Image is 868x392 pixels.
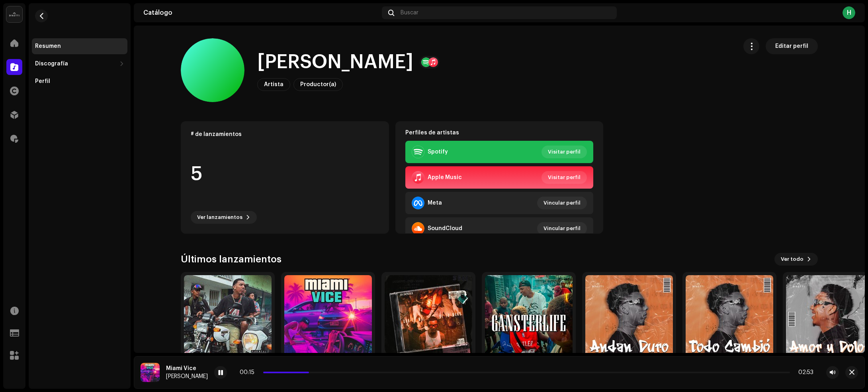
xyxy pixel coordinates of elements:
[548,144,581,160] span: Visitar perfil
[428,174,462,181] div: Apple Music
[428,149,448,155] div: Spotify
[32,38,127,54] re-m-nav-item: Resumen
[428,200,442,206] div: Meta
[191,211,257,224] button: Ver lanzamientos
[257,49,413,75] h1: [PERSON_NAME]
[548,169,581,185] span: Visitar perfil
[197,209,242,225] span: Ver lanzamientos
[585,275,673,363] img: 68931fda-11a6-44d3-a2fa-ccb47fbeecaf
[143,10,379,16] div: Catálogo
[537,222,587,235] button: Vincular perfil
[385,275,472,363] img: e072ecad-af65-4ca0-ab3d-fe0184897eb8
[543,195,581,211] span: Vincular perfil
[542,171,587,184] button: Visitar perfil
[542,146,587,158] button: Visitar perfil
[401,10,418,16] span: Buscar
[775,38,808,54] span: Editar perfil
[843,6,855,19] div: H
[686,275,773,363] img: 1d764fa4-2a53-4eb1-bf11-951807632934
[32,73,127,89] re-m-nav-item: Perfil
[35,78,50,85] div: Perfil
[774,253,818,266] button: Ver todo
[166,365,208,372] div: Miami Vice
[32,56,127,72] re-m-nav-dropdown: Discografía
[543,221,581,236] span: Vincular perfil
[181,121,389,234] re-o-card-data: # de lanzamientos
[300,82,336,87] span: Productor(a)
[6,6,22,22] img: 02a7c2d3-3c89-4098-b12f-2ff2945c95ee
[166,373,208,380] div: [PERSON_NAME]
[766,38,818,54] button: Editar perfil
[793,369,813,376] div: 02:53
[240,369,260,376] div: 00:15
[191,131,379,138] div: # de lanzamientos
[264,82,283,87] span: Artista
[781,251,803,267] span: Ver todo
[141,363,160,382] img: cbd27b19-1c40-4c8d-a88e-cef4afb84afb
[537,197,587,209] button: Vincular perfil
[35,61,68,67] div: Discografía
[184,275,272,363] img: 9e9b6f90-d2a8-4499-8f8a-e25a55aa4893
[485,275,573,363] img: 30ca5b37-ca65-41ed-aa1f-9983793f2fe0
[405,130,459,136] strong: Perfiles de artistas
[428,225,462,232] div: SoundCloud
[284,275,372,363] img: cbd27b19-1c40-4c8d-a88e-cef4afb84afb
[35,43,61,49] div: Resumen
[181,253,282,266] h3: Últimos lanzamientos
